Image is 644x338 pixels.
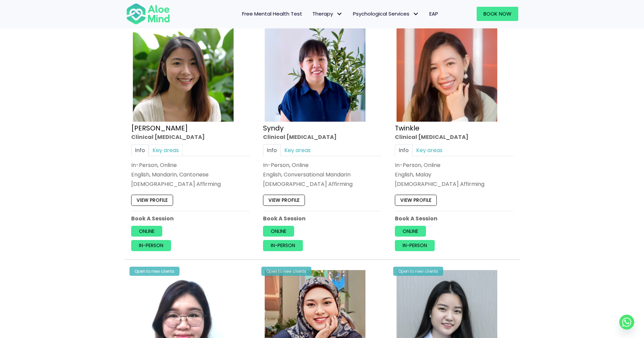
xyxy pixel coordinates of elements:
[619,315,634,330] a: Whatsapp
[412,144,446,156] a: Key areas
[179,7,443,21] nav: Menu
[411,9,421,19] span: Psychological Services: submenu
[395,240,435,251] a: In-person
[393,267,443,276] div: Open to new clients
[312,10,343,17] span: Therapy
[395,123,420,132] a: Twinkle
[131,225,162,236] a: Online
[131,171,249,178] p: English, Mandarin, Cantonese
[263,240,303,251] a: In-person
[261,267,311,276] div: Open to new clients
[395,225,426,236] a: Online
[429,10,438,17] span: EAP
[263,123,284,132] a: Syndy
[263,144,281,156] a: Info
[395,195,437,206] a: View profile
[477,7,518,21] a: Book Now
[131,123,188,132] a: [PERSON_NAME]
[348,7,424,21] a: Psychological ServicesPsychological Services: submenu
[335,9,344,19] span: Therapy: submenu
[395,133,513,141] div: Clinical [MEDICAL_DATA]
[131,240,171,251] a: In-person
[395,180,513,188] div: [DEMOGRAPHIC_DATA] Affirming
[133,21,234,122] img: Peggy Clin Psych
[129,267,180,276] div: Open to new clients
[397,21,497,122] img: twinkle_cropped-300×300
[353,10,419,17] span: Psychological Services
[126,3,170,25] img: Aloe mind Logo
[263,133,381,141] div: Clinical [MEDICAL_DATA]
[395,144,412,156] a: Info
[263,180,381,188] div: [DEMOGRAPHIC_DATA] Affirming
[131,161,249,169] div: In-Person, Online
[265,21,365,122] img: Syndy
[131,180,249,188] div: [DEMOGRAPHIC_DATA] Affirming
[149,144,183,156] a: Key areas
[263,225,294,236] a: Online
[131,195,173,206] a: View profile
[237,7,307,21] a: Free Mental Health Test
[395,171,513,178] p: English, Malay
[242,10,302,17] span: Free Mental Health Test
[395,161,513,169] div: In-Person, Online
[483,10,511,17] span: Book Now
[263,214,381,222] p: Book A Session
[281,144,314,156] a: Key areas
[263,171,381,178] p: English, Conversational Mandarin
[395,214,513,222] p: Book A Session
[307,7,348,21] a: TherapyTherapy: submenu
[424,7,443,21] a: EAP
[263,195,305,206] a: View profile
[131,133,249,141] div: Clinical [MEDICAL_DATA]
[131,144,149,156] a: Info
[263,161,381,169] div: In-Person, Online
[131,214,249,222] p: Book A Session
